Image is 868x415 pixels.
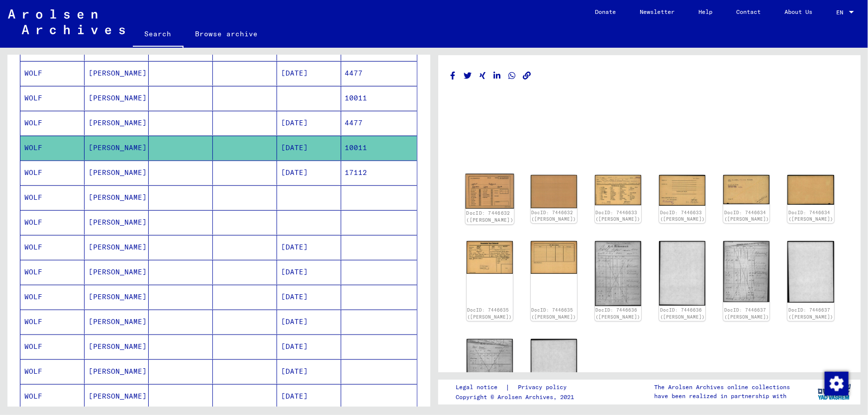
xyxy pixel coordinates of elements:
mat-cell: WOLF [20,334,85,359]
mat-cell: [PERSON_NAME] [85,111,149,135]
span: EN [836,9,847,16]
mat-cell: [PERSON_NAME] [85,86,149,110]
img: 002.jpg [531,339,577,405]
p: The Arolsen Archives online collections [654,383,790,392]
mat-cell: WOLF [20,285,85,309]
mat-cell: [PERSON_NAME] [85,235,149,259]
a: DocID: 7446635 ([PERSON_NAME]) [467,307,512,320]
mat-cell: WOLF [20,161,85,185]
mat-cell: 4477 [341,111,417,135]
a: DocID: 7446633 ([PERSON_NAME]) [595,210,640,222]
a: DocID: 7446635 ([PERSON_NAME]) [531,307,576,320]
button: Copy link [522,70,532,82]
a: DocID: 7446633 ([PERSON_NAME]) [660,210,705,222]
mat-cell: [PERSON_NAME] [85,285,149,309]
img: Arolsen_neg.svg [8,9,125,34]
p: Copyright © Arolsen Archives, 2021 [456,393,579,402]
img: 001.jpg [467,339,513,404]
mat-cell: [PERSON_NAME] [85,161,149,185]
a: Search [133,22,184,48]
a: DocID: 7446636 ([PERSON_NAME]) [660,307,705,320]
img: 001.jpg [595,241,641,306]
button: Share on WhatsApp [507,70,517,82]
mat-cell: WOLF [20,235,85,259]
mat-cell: [PERSON_NAME] [85,185,149,210]
img: Change consent [825,372,849,396]
mat-cell: WOLF [20,210,85,235]
img: 002.jpg [531,241,577,274]
mat-cell: [DATE] [277,61,341,85]
a: DocID: 7446634 ([PERSON_NAME]) [788,210,833,222]
mat-cell: WOLF [20,61,85,85]
a: DocID: 7446632 ([PERSON_NAME]) [466,210,513,223]
button: Share on Facebook [448,70,458,82]
mat-cell: [DATE] [277,310,341,334]
mat-cell: [DATE] [277,161,341,185]
mat-cell: [PERSON_NAME] [85,359,149,384]
mat-cell: [PERSON_NAME] [85,136,149,160]
img: 001.jpg [465,174,514,209]
button: Share on Twitter [463,70,473,82]
img: 001.jpg [595,175,641,205]
img: 002.jpg [531,175,577,208]
p: have been realized in partnership with [654,392,790,401]
mat-cell: [DATE] [277,334,341,359]
mat-cell: [DATE] [277,136,341,160]
mat-cell: 10011 [341,136,417,160]
mat-cell: [DATE] [277,359,341,384]
mat-cell: WOLF [20,359,85,384]
div: Change consent [824,371,848,395]
div: | [456,382,579,393]
mat-cell: 4477 [341,61,417,85]
mat-cell: WOLF [20,310,85,334]
button: Share on LinkedIn [492,70,502,82]
mat-cell: WOLF [20,260,85,284]
a: Privacy policy [510,382,579,393]
mat-cell: 17112 [341,161,417,185]
img: 001.jpg [723,241,770,302]
mat-cell: [DATE] [277,260,341,284]
mat-cell: [PERSON_NAME] [85,334,149,359]
a: DocID: 7446637 ([PERSON_NAME]) [788,307,833,320]
button: Share on Xing [478,70,488,82]
a: DocID: 7446632 ([PERSON_NAME]) [531,210,576,222]
mat-cell: WOLF [20,111,85,135]
mat-cell: [PERSON_NAME] [85,61,149,85]
mat-cell: [DATE] [277,111,341,135]
img: 002.jpg [659,175,705,206]
mat-cell: [PERSON_NAME] [85,310,149,334]
img: 002.jpg [787,241,834,302]
mat-cell: [PERSON_NAME] [85,384,149,409]
mat-cell: WOLF [20,136,85,160]
mat-cell: [PERSON_NAME] [85,210,149,235]
a: DocID: 7446634 ([PERSON_NAME]) [724,210,769,222]
mat-cell: WOLF [20,86,85,110]
img: 002.jpg [659,241,705,305]
mat-cell: WOLF [20,185,85,210]
mat-cell: [DATE] [277,384,341,409]
mat-cell: [PERSON_NAME] [85,260,149,284]
img: 002.jpg [787,175,834,205]
mat-cell: 10011 [341,86,417,110]
mat-cell: [DATE] [277,235,341,259]
img: yv_logo.png [816,379,853,404]
a: Browse archive [184,22,270,46]
a: DocID: 7446636 ([PERSON_NAME]) [595,307,640,320]
mat-cell: WOLF [20,384,85,409]
a: DocID: 7446637 ([PERSON_NAME]) [724,307,769,320]
mat-cell: [DATE] [277,285,341,309]
img: 001.jpg [467,241,513,273]
img: 001.jpg [723,175,770,204]
a: Legal notice [456,382,505,393]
